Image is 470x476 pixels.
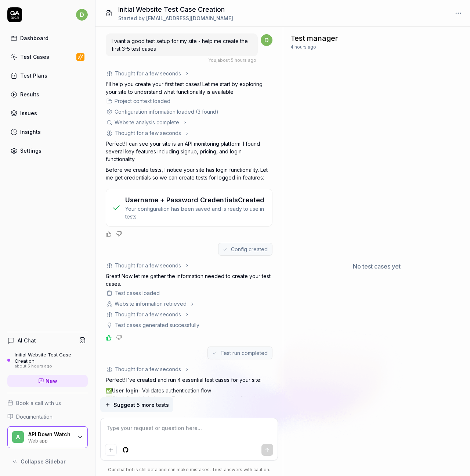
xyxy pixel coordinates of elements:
a: Issues [7,106,88,120]
div: Thought for a few seconds [115,129,181,137]
a: Test Cases [7,50,88,64]
div: Project context loaded [115,97,170,105]
p: I'll help you create your first test cases! Let me start by exploring your site to understand wha... [106,80,272,96]
div: Thought for a few seconds [115,262,181,269]
span: Config created [231,245,268,253]
span: New [46,377,57,385]
span: 4 hours ago [290,44,316,50]
div: Initial Website Test Case Creation [15,352,88,364]
p: Perfect! I can see your site is an API monitoring platform. I found several key features includin... [106,140,272,163]
div: Thought for a few seconds [115,310,181,318]
div: Thought for a few seconds [115,365,181,373]
span: d [76,9,88,21]
div: API Down Watch [28,431,72,438]
h4: AI Chat [18,337,36,344]
a: Dashboard [7,31,88,45]
h3: Username + Password Credentials Created [125,195,266,205]
div: Website analysis complete [115,118,179,126]
div: Test cases generated successfully [115,321,199,329]
button: d [76,7,88,22]
div: Test Plans [20,72,47,79]
span: Documentation [16,413,53,420]
div: Test Cases [20,53,49,61]
span: [EMAIL_ADDRESS][DOMAIN_NAME] [146,15,233,21]
button: Negative feedback [116,335,122,341]
div: Dashboard [20,34,48,42]
div: , about 5 hours ago [208,57,256,64]
p: Great! Now let me gather the information needed to create your test cases. [106,272,272,288]
div: Test cases loaded [115,289,160,297]
span: Start free trial signup [112,395,168,401]
div: Our chatbot is still beta and can make mistakes. Trust answers with caution. [100,466,278,473]
button: Suggest 5 more tests [100,397,173,412]
div: Started by [118,14,233,22]
button: AAPI Down WatchWeb app [7,426,88,448]
a: Results [7,87,88,102]
div: Insights [20,128,41,136]
button: Collapse Sidebar [7,454,88,469]
button: Add attachment [105,444,117,456]
a: Test Plans [7,68,88,83]
div: Results [20,90,39,98]
h1: Initial Website Test Case Creation [118,4,233,14]
span: Test run completed [220,349,268,357]
button: Positive feedback [106,335,112,341]
p: Before we create tests, I notice your site has login functionality. Let me get credentials so we ... [106,166,272,181]
div: Settings [20,147,41,154]
p: No test cases yet [353,262,401,271]
span: Test manager [290,33,338,44]
a: Documentation [7,413,88,420]
a: Initial Website Test Case Creationabout 5 hours ago [7,352,88,369]
div: Web app [28,437,72,443]
span: A [12,431,24,443]
div: Thought for a few seconds [115,70,181,77]
div: Issues [20,109,37,117]
a: New [7,375,88,387]
a: Insights [7,125,88,139]
span: d [261,34,272,46]
span: Suggest 5 more tests [113,401,169,409]
div: about 5 hours ago [15,364,88,369]
span: User login [112,387,138,394]
a: Book a call with us [7,399,88,407]
span: Collapse Sidebar [21,458,66,465]
span: You [208,57,216,63]
a: Settings [7,143,88,158]
button: Negative feedback [116,231,122,237]
div: Website information retrieved [115,300,187,308]
span: I want a good test setup for my site - help me create the first 3-5 test cases [112,38,248,52]
button: Positive feedback [106,231,112,237]
p: ✅ - Validates authentication flow ✅ - Tests your core conversion funnel ✅ - Ensures pricing infor... [106,387,272,418]
div: Configuration information loaded (3 found) [115,108,218,116]
p: Perfect! I've created and run 4 essential test cases for your site: [106,376,272,384]
span: Book a call with us [16,399,61,407]
p: Your configuration has been saved and is ready to use in tests. [125,205,266,220]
